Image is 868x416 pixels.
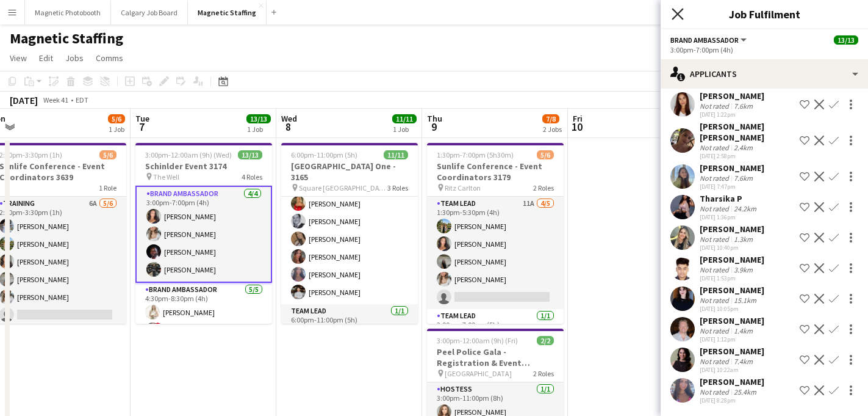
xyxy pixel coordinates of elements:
div: Not rated [700,204,731,213]
button: Magnetic Staffing [188,1,267,24]
app-card-role: Brand Ambassador4/43:00pm-7:00pm (4h)[PERSON_NAME][PERSON_NAME][PERSON_NAME][PERSON_NAME] [135,186,272,283]
span: 7 [134,120,149,134]
span: Square [GEOGRAPHIC_DATA] [299,183,387,192]
div: Not rated [700,326,731,335]
div: 24.2km [731,204,759,213]
div: 7.6km [731,173,755,183]
div: Tharsika P [700,193,759,204]
div: 1 Job [247,125,270,134]
span: 6:00pm-11:00pm (5h) [291,150,357,159]
span: 13/13 [834,35,858,45]
span: 7/8 [542,114,559,123]
app-card-role: Server8/86:00pm-11:00pm (5h)[PERSON_NAME][PERSON_NAME][PERSON_NAME][PERSON_NAME][PERSON_NAME][PER... [281,139,418,304]
span: 1:30pm-7:00pm (5h30m) [437,150,514,159]
span: 10 [571,120,583,134]
span: Brand Ambassador [670,35,739,45]
span: Ritz Carlton [445,183,481,192]
span: View [10,53,27,64]
div: [DATE] 8:28pm [700,396,764,404]
div: 2 Jobs [543,125,562,134]
h3: Sunlife Conference - Event Coordinators 3179 [427,161,564,183]
div: [DATE] 10:22am [700,366,764,374]
div: 2.4km [731,143,755,152]
div: Not rated [700,235,731,244]
button: Magnetic Photobooth [25,1,111,24]
div: [DATE] 7:47pm [700,183,764,191]
div: 1 Job [109,125,124,134]
span: 13/13 [238,150,262,159]
div: [PERSON_NAME] [700,254,764,265]
div: [DATE] 2:58pm [700,152,795,160]
div: [DATE] 10:05pm [700,305,764,313]
div: Not rated [700,143,731,152]
div: [PERSON_NAME] [700,224,764,235]
a: Jobs [60,50,88,66]
span: Tue [135,113,149,124]
div: 25.4km [731,387,759,396]
div: 15.1km [731,296,759,305]
div: [PERSON_NAME] [700,162,764,173]
div: 1 Job [393,125,416,134]
span: 1 Role [99,183,117,192]
div: [PERSON_NAME] [700,376,764,387]
span: 11/11 [384,150,408,159]
span: 3 Roles [387,183,408,192]
div: Not rated [700,387,731,396]
span: 2/2 [537,336,554,345]
span: Fri [573,113,583,124]
div: [PERSON_NAME] [700,90,764,101]
div: [DATE] 1:53pm [700,274,764,282]
span: 5/6 [99,150,117,159]
span: Thu [427,113,442,124]
span: 5/6 [537,150,554,159]
span: Comms [96,53,123,64]
div: [PERSON_NAME] [PERSON_NAME] [700,121,795,143]
app-card-role: Team Lead1/12:00pm-7:00pm (5h) [427,309,564,351]
div: Not rated [700,357,731,366]
span: 9 [425,120,442,134]
h3: Job Fulfilment [661,6,868,22]
app-job-card: 1:30pm-7:00pm (5h30m)5/6Sunlife Conference - Event Coordinators 3179 Ritz Carlton2 RolesTeam Lead... [427,143,564,324]
div: 3:00pm-7:00pm (4h) [670,45,858,54]
span: Edit [39,53,53,64]
div: [DATE] 1:36pm [700,213,759,221]
button: Brand Ambassador [670,35,748,45]
h3: Peel Police Gala - Registration & Event Support (3111) [427,346,564,368]
app-job-card: 3:00pm-12:00am (9h) (Wed)13/13Schinlder Event 3174 The Well4 RolesBrand Ambassador4/43:00pm-7:00p... [135,143,272,324]
app-card-role: Team Lead1/16:00pm-11:00pm (5h) [281,304,418,346]
div: [DATE] 10:40pm [700,244,764,252]
app-card-role: Team Lead11A4/51:30pm-5:30pm (4h)[PERSON_NAME][PERSON_NAME][PERSON_NAME][PERSON_NAME] [427,197,564,309]
span: The Well [153,172,179,181]
span: [GEOGRAPHIC_DATA] [445,369,512,378]
div: Not rated [700,173,731,183]
h1: Magnetic Staffing [10,29,123,48]
a: Comms [91,50,128,66]
div: 7.4km [731,357,755,366]
span: 3:00pm-12:00am (9h) (Fri) [437,336,518,345]
span: 8 [279,120,297,134]
h3: [GEOGRAPHIC_DATA] One - 3165 [281,161,418,183]
span: 2 Roles [533,183,554,192]
div: [PERSON_NAME] [700,285,764,296]
span: Jobs [65,53,84,64]
div: [PERSON_NAME] [700,346,764,357]
div: [DATE] 1:12pm [700,335,764,343]
span: Wed [281,113,297,124]
span: 13/13 [246,114,271,123]
app-card-role: Brand Ambassador5/54:30pm-8:30pm (4h)[PERSON_NAME]! [135,283,272,395]
div: Not rated [700,296,731,305]
div: 1.4km [731,326,755,335]
div: 3.9km [731,265,755,274]
div: 7.6km [731,101,755,111]
span: 11/11 [392,114,417,123]
span: ! [154,323,162,330]
div: EDT [76,95,88,104]
app-job-card: 6:00pm-11:00pm (5h)11/11[GEOGRAPHIC_DATA] One - 3165 Square [GEOGRAPHIC_DATA]3 RolesServer8/86:00... [281,143,418,324]
h3: Schinlder Event 3174 [135,161,272,172]
div: Not rated [700,101,731,111]
span: 4 Roles [242,172,262,181]
div: 1.3km [731,235,755,244]
div: [DATE] 1:22pm [700,111,764,119]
